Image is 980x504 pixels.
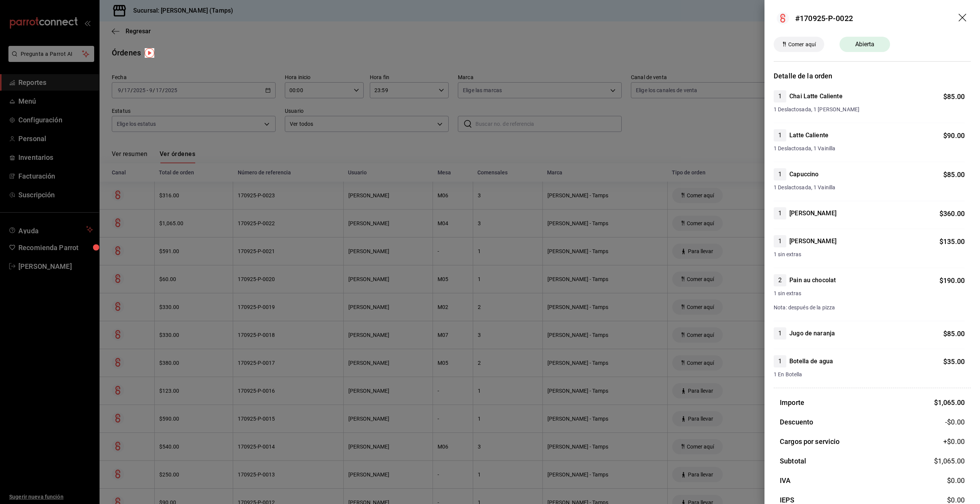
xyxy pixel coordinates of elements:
[789,209,836,218] h4: [PERSON_NAME]
[939,237,965,245] span: $ 135.00
[939,276,965,285] span: $ 190.00
[943,330,965,338] span: $ 85.00
[774,170,786,179] span: 1
[789,170,818,179] h4: Capuccino
[774,329,786,338] span: 1
[780,475,791,486] h3: IVA
[947,496,965,504] span: $ 0.00
[943,93,965,101] span: $ 85.00
[789,357,833,366] h4: Botella de agua
[934,457,965,465] span: $ 1,065.00
[851,40,879,49] span: Abierta
[774,71,971,81] h3: Detalle de la orden
[934,398,965,406] span: $ 1,065.00
[145,48,154,58] img: Tooltip marker
[774,106,965,114] span: 1 Deslactosada, 1 [PERSON_NAME]
[939,210,965,218] span: $ 360.00
[789,237,836,246] h4: [PERSON_NAME]
[945,417,965,427] span: -$0.00
[947,476,965,484] span: $ 0.00
[789,92,843,101] h4: Chai Latte Caliente
[774,131,786,140] span: 1
[774,145,965,153] span: 1 Deslactosada, 1 Vainilla
[785,41,819,49] span: Comer aquí
[774,237,786,246] span: 1
[795,13,853,24] div: #170925-P-0022
[789,329,835,338] h4: Jugo de naranja
[943,132,965,140] span: $ 90.00
[774,289,965,298] span: 1 sin extras
[780,417,813,427] h3: Descuento
[959,14,968,23] button: drag
[774,250,965,259] span: 1 sin extras
[774,209,786,218] span: 1
[780,436,840,447] h3: Cargos por servicio
[774,304,835,311] span: Nota: después de la pizza
[789,276,836,285] h4: Pain au chocolat
[774,357,786,366] span: 1
[780,397,804,408] h3: Importe
[943,171,965,179] span: $ 85.00
[774,184,965,192] span: 1 Deslactosada, 1 Vainilla
[943,436,965,447] span: +$ 0.00
[774,276,786,285] span: 2
[789,131,828,140] h4: Latte Caliente
[943,358,965,366] span: $ 35.00
[780,456,806,466] h3: Subtotal
[774,92,786,101] span: 1
[774,371,965,379] span: 1 En Botella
